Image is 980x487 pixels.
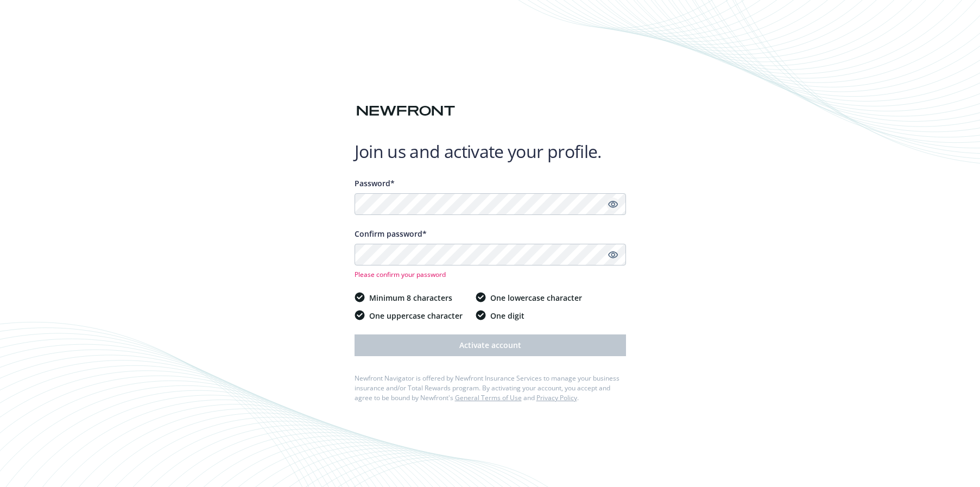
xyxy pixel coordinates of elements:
img: Newfront logo [355,102,457,121]
a: Show password [606,198,619,211]
button: Activate account [355,334,626,356]
span: One digit [490,310,524,321]
a: Privacy Policy [536,393,577,402]
span: Confirm password* [355,229,427,239]
span: Activate account [459,340,521,350]
input: Enter a unique password... [355,193,626,215]
input: Confirm your unique password... [355,244,626,265]
a: General Terms of Use [455,393,522,402]
span: One lowercase character [490,292,582,303]
span: One uppercase character [369,310,463,321]
span: Minimum 8 characters [369,292,452,303]
a: Show password [606,248,619,261]
span: Password* [355,178,395,188]
h1: Join us and activate your profile. [355,141,626,162]
span: Please confirm your password [355,270,626,279]
div: Newfront Navigator is offered by Newfront Insurance Services to manage your business insurance an... [355,374,626,403]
